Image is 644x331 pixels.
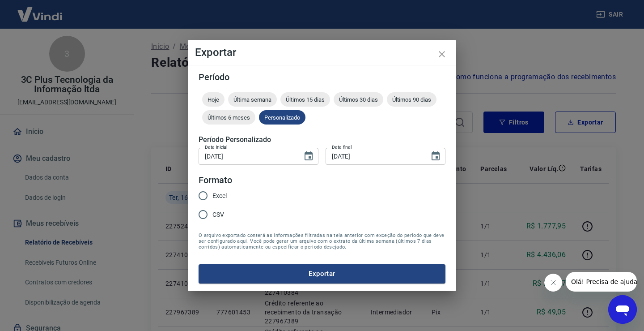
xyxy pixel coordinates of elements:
span: O arquivo exportado conterá as informações filtradas na tela anterior com exceção do período que ... [199,232,445,250]
label: Data final [332,144,352,150]
iframe: Mensagem da empresa [566,272,637,292]
span: Hoje [202,96,225,103]
span: Últimos 6 meses [202,114,255,121]
span: Últimos 15 dias [280,96,330,103]
span: Última semana [228,96,277,103]
button: Choose date, selected date is 16 de set de 2025 [427,147,445,165]
h5: Período Personalizado [199,135,445,144]
h5: Período [199,73,445,82]
iframe: Fechar mensagem [544,274,562,292]
span: Olá! Precisa de ajuda? [5,6,75,13]
div: Hoje [202,92,225,107]
span: Excel [212,191,227,201]
div: Últimos 15 dias [280,92,330,107]
legend: Formato [199,174,232,187]
div: Últimos 30 dias [334,92,383,107]
div: Personalizado [259,110,305,125]
span: Últimos 90 dias [387,96,436,103]
span: Personalizado [259,114,305,121]
div: Últimos 90 dias [387,92,436,107]
div: Últimos 6 meses [202,110,255,125]
iframe: Botão para abrir a janela de mensagens [608,295,637,324]
label: Data inicial [205,144,228,150]
button: close [431,43,453,65]
input: DD/MM/YYYY [199,148,296,164]
input: DD/MM/YYYY [326,148,423,164]
button: Exportar [199,264,445,283]
button: Choose date, selected date is 16 de set de 2025 [300,147,318,165]
div: Última semana [228,92,277,107]
h4: Exportar [195,47,449,58]
span: CSV [212,210,224,219]
span: Últimos 30 dias [334,96,383,103]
